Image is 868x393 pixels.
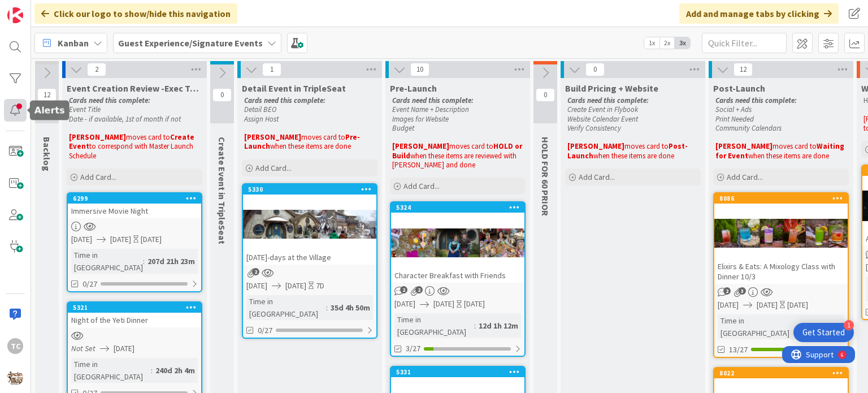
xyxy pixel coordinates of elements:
div: [DATE]-days at the Village [243,250,376,265]
em: Event Title [69,105,101,114]
span: [DATE] [394,298,415,310]
div: 207d 21h 23m [145,255,198,267]
div: 8086 [719,195,848,202]
span: : [474,319,476,332]
div: 6 [59,5,62,14]
div: Add and manage tabs by clicking [679,3,839,24]
h5: Alerts [34,105,65,116]
div: [DATE] [464,298,485,310]
em: Event Name + Description [392,105,469,114]
span: 0/27 [83,278,97,290]
span: Post-Launch [713,83,765,94]
span: 3/27 [406,343,420,355]
div: 5331 [396,368,524,376]
span: Support [24,2,51,15]
strong: Create Event [69,132,196,151]
span: [DATE] [285,280,306,292]
div: 12d 1h 12m [476,319,521,332]
div: 5321 [68,303,201,313]
div: Elixirs & Eats: A Mixology Class with Dinner 10/3 [714,259,848,284]
div: Time in [GEOGRAPHIC_DATA] [71,358,151,383]
strong: [PERSON_NAME] [392,141,449,151]
em: Cards need this complete: [69,96,150,105]
span: 2 [252,268,259,275]
span: [DATE] [110,234,131,245]
div: 5321Night of the Yeti Dinner [68,303,201,327]
span: 3 [739,287,746,295]
div: 5324 [396,204,524,211]
div: [DATE] [141,234,162,245]
span: 2 [87,63,106,76]
div: 8022 [714,368,848,378]
em: Website Calendar Event [567,114,638,124]
em: Create Event in Flybook [567,105,638,114]
span: Add Card... [255,163,292,173]
span: Kanban [58,36,89,50]
span: moves card to [449,141,493,151]
span: 2 [723,287,731,295]
div: 1 [844,320,854,330]
span: 2 [415,286,423,293]
span: 0 [212,88,232,102]
span: : [797,321,799,333]
span: [DATE] [114,343,134,355]
strong: [PERSON_NAME] [69,132,126,142]
span: 10 [410,63,429,76]
div: 6299 [73,195,201,202]
em: Verify Consistency [567,123,621,133]
span: moves card to [126,132,170,142]
div: 5330 [243,184,376,195]
em: Images for Website [392,114,449,124]
span: when these items are done [593,151,674,161]
span: : [151,364,153,377]
span: [DATE] [433,298,454,310]
span: to correspond with Master Launch Schedule [69,141,195,160]
div: Get Started [802,327,845,338]
span: 12 [37,88,57,102]
span: Add Card... [727,172,763,182]
span: Event Creation Review -Exec Team [67,83,202,94]
span: Detail Event in TripleSeat [242,83,346,94]
div: 5330[DATE]-days at the Village [243,184,376,265]
span: when these items are done [748,151,829,161]
div: 5331 [391,367,524,377]
div: Time in [GEOGRAPHIC_DATA] [246,295,326,320]
div: 6299Immersive Movie Night [68,193,201,218]
em: Print Needed [715,114,754,124]
div: 5324Character Breakfast with Friends [391,202,524,283]
em: Cards need this complete: [244,96,325,105]
strong: [PERSON_NAME] [244,132,301,142]
span: moves card to [772,141,817,151]
em: Social + Ads [715,105,752,114]
em: Budget [392,123,414,133]
div: 8086Elixirs & Eats: A Mixology Class with Dinner 10/3 [714,193,848,284]
em: Cards need this complete: [392,96,474,105]
span: Add Card... [80,172,116,182]
span: 1x [644,37,659,49]
b: Guest Experience/Signature Events [118,37,263,49]
span: 1 [262,63,281,76]
div: 27d 3h 55m [799,321,844,333]
span: 0 [585,63,605,76]
div: 5321 [73,304,201,312]
div: Time in [GEOGRAPHIC_DATA] [394,313,474,338]
span: [DATE] [246,280,267,292]
em: Cards need this complete: [567,96,649,105]
span: Add Card... [403,181,440,191]
div: 240d 2h 4m [153,364,198,377]
span: 2x [659,37,675,49]
div: 5330 [248,185,376,193]
div: Open Get Started checklist, remaining modules: 1 [793,323,854,342]
div: TC [7,338,23,354]
span: when these items are done [270,141,351,151]
em: Date - if available, 1st of month if not [69,114,181,124]
span: [DATE] [718,299,739,311]
div: Time in [GEOGRAPHIC_DATA] [71,249,143,274]
input: Quick Filter... [702,33,787,53]
span: Create Event in TripleSeat [216,137,228,244]
em: Detail BEO [244,105,276,114]
strong: Pre-Launch [244,132,360,151]
img: Visit kanbanzone.com [7,7,23,23]
strong: [PERSON_NAME] [567,141,624,151]
span: moves card to [624,141,669,151]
